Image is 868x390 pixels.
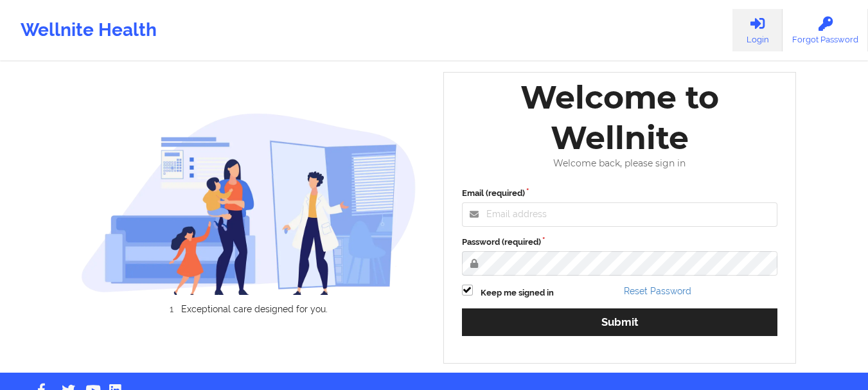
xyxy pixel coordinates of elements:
label: Email (required) [462,187,778,200]
li: Exceptional care designed for you. [93,304,416,314]
a: Forgot Password [783,9,868,51]
div: Welcome to Wellnite [453,77,787,158]
button: Submit [462,308,778,336]
a: Login [732,9,783,51]
label: Password (required) [462,236,778,249]
a: Reset Password [624,286,691,296]
input: Email address [462,202,778,227]
div: Welcome back, please sign in [453,158,787,169]
label: Keep me signed in [481,287,554,299]
img: wellnite-auth-hero_200.c722682e.png [81,112,416,294]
